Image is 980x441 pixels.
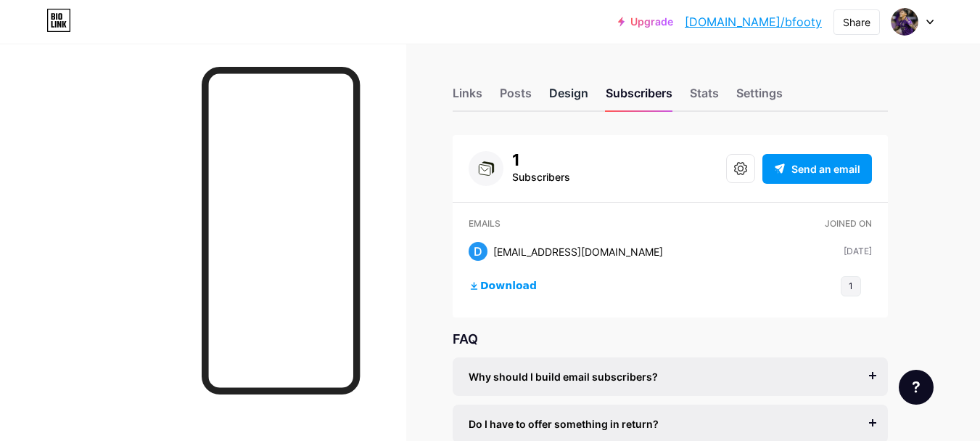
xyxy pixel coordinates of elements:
[493,244,663,259] div: [EMAIL_ADDRESS][DOMAIN_NAME]
[512,151,570,169] div: 1
[791,161,860,177] span: Send an email
[549,84,588,110] div: Design
[690,84,719,110] div: Stats
[480,280,537,293] span: Download
[469,242,487,261] div: D
[841,276,861,296] button: 1
[825,217,872,230] div: Joined on
[469,369,658,384] span: Why should I build email subscribers?
[606,84,672,110] div: Subscribers
[469,416,659,432] span: Do I have to offer something in return?
[843,15,870,30] div: Share
[469,217,791,230] div: Emails
[685,13,822,31] a: [DOMAIN_NAME]/bfooty
[453,84,482,110] div: Links
[891,8,918,36] img: bfooty
[844,245,872,258] div: [DATE]
[453,329,888,349] div: FAQ
[500,84,532,110] div: Posts
[736,84,783,110] div: Settings
[512,169,570,186] div: Subscribers
[618,16,673,28] a: Upgrade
